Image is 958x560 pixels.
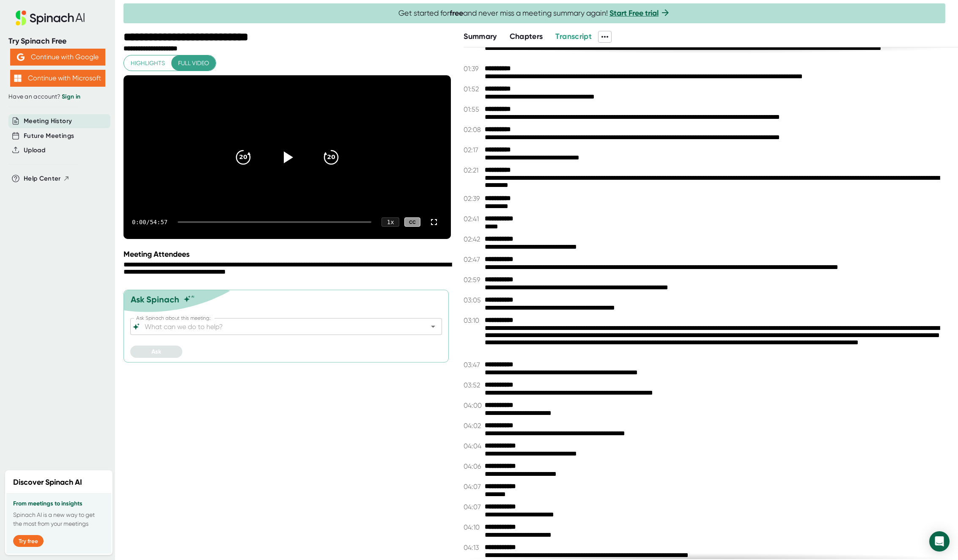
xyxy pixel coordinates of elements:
[124,250,453,259] div: Meeting Attendees
[464,32,497,41] span: Summary
[464,215,483,223] span: 02:41
[510,31,543,42] button: Chapters
[464,65,483,73] span: 01:39
[464,316,483,324] span: 03:10
[464,503,483,511] span: 04:07
[62,93,80,100] a: Sign in
[24,174,61,184] span: Help Center
[464,31,497,42] button: Summary
[450,8,463,18] b: free
[929,531,950,552] div: Open Intercom Messenger
[609,8,659,18] a: Start Free trial
[13,477,82,488] h2: Discover Spinach AI
[151,348,161,355] span: Ask
[24,116,72,126] button: Meeting History
[124,55,172,71] button: Highlights
[130,346,182,358] button: Ask
[10,70,105,87] button: Continue with Microsoft
[404,217,420,227] div: CC
[143,321,414,332] input: What can we do to help?
[464,105,483,113] span: 01:55
[464,422,483,430] span: 04:02
[10,49,105,66] button: Continue with Google
[464,442,483,450] span: 04:04
[13,535,44,547] button: Try free
[464,523,483,531] span: 04:10
[24,174,70,184] button: Help Center
[555,32,592,41] span: Transcript
[132,219,167,225] div: 0:00 / 54:57
[464,276,483,284] span: 02:59
[555,31,592,42] button: Transcript
[464,462,483,470] span: 04:06
[464,126,483,134] span: 02:08
[382,217,399,227] div: 1 x
[464,401,483,409] span: 04:00
[464,195,483,203] span: 02:39
[464,296,483,304] span: 03:05
[398,8,670,18] span: Get started for and never miss a meeting summary again!
[510,32,543,41] span: Chapters
[178,58,209,69] span: Full video
[8,93,107,101] div: Have an account?
[13,500,104,507] h3: From meetings to insights
[131,58,165,69] span: Highlights
[464,381,483,389] span: 03:52
[8,36,107,46] div: Try Spinach Free
[17,53,25,61] img: Aehbyd4JwY73AAAAAElFTkSuQmCC
[464,146,483,154] span: 02:17
[464,544,483,552] span: 04:13
[464,361,483,369] span: 03:47
[464,483,483,491] span: 04:07
[464,166,483,174] span: 02:21
[131,294,179,305] div: Ask Spinach
[464,255,483,264] span: 02:47
[464,85,483,93] span: 01:52
[464,235,483,243] span: 02:42
[427,321,439,332] button: Open
[24,145,45,155] button: Upload
[171,55,216,71] button: Full video
[13,511,104,528] p: Spinach AI is a new way to get the most from your meetings
[24,131,74,141] button: Future Meetings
